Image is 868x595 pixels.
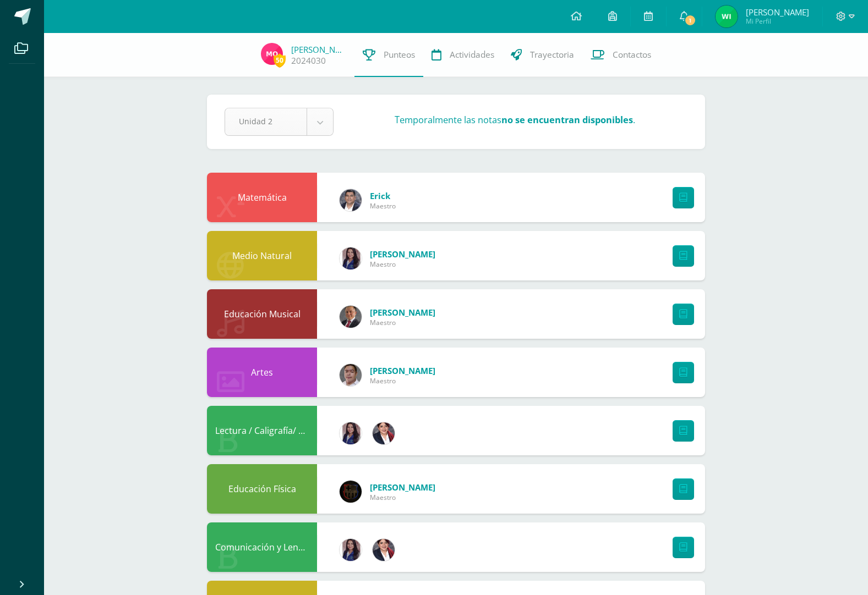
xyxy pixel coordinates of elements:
span: Actividades [450,49,494,60]
div: Artes [207,348,317,397]
a: [PERSON_NAME] [370,249,435,260]
a: 2024030 [291,55,326,67]
a: Actividades [423,33,503,77]
span: Maestro [370,260,435,269]
img: 064ca3ecf34b7107bc09b07ea156e09a.png [340,481,362,503]
span: 1 [684,14,696,26]
span: Trayectoria [530,49,574,60]
img: 34c066483de3436fb16ecbddb5a7a49d.png [340,539,362,561]
div: Matemática [207,173,317,222]
span: Punteos [384,49,415,60]
a: [PERSON_NAME] [370,482,435,493]
span: Maestro [370,493,435,502]
div: Medio Natural [207,231,317,280]
span: Maestro [370,201,396,211]
h3: Temporalmente las notas . [395,114,635,126]
img: 125304a1500b1c2eae0d7e9c77ee8661.png [261,43,283,65]
a: Unidad 2 [225,108,333,135]
a: [PERSON_NAME] [370,365,435,376]
img: d18583f628603d57860eb4b0b8af8fb0.png [340,364,362,386]
div: Educación Física [207,464,317,514]
span: [PERSON_NAME] [746,7,809,18]
a: [PERSON_NAME] [291,44,346,55]
img: fd9b371ca2f9f93a57fbc76a5c55b77e.png [373,422,395,444]
img: ba704c304e538f60c1f7bf22f91fe702.png [340,306,362,328]
a: Punteos [354,33,423,77]
span: Contactos [613,49,651,60]
div: Comunicación y Lenguaje [207,522,317,572]
div: Lectura / Caligrafía/ Ortografía [207,406,317,455]
img: fd9b371ca2f9f93a57fbc76a5c55b77e.png [373,539,395,561]
span: 50 [274,53,286,67]
img: b27d92775f9ade68c21d9701794025f0.png [340,189,362,211]
div: Educación Musical [207,289,317,339]
span: Mi Perfil [746,16,809,26]
strong: no se encuentran disponibles [501,114,633,126]
a: Erick [370,190,396,201]
a: Trayectoria [503,33,582,77]
span: Maestro [370,376,435,385]
img: f0a50efb8721fa2ab10c1680b30ed47f.png [716,5,738,27]
img: 34c066483de3436fb16ecbddb5a7a49d.png [340,247,362,269]
span: Unidad 2 [239,108,293,134]
span: Maestro [370,318,435,327]
img: 34c066483de3436fb16ecbddb5a7a49d.png [340,422,362,444]
a: Contactos [582,33,659,77]
a: [PERSON_NAME] [370,307,435,318]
